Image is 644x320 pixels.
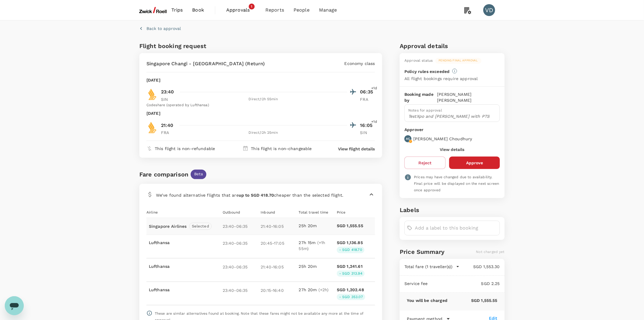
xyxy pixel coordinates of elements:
[161,88,174,95] p: 23:40
[149,287,223,293] p: Lufthansa
[299,287,334,293] p: 27h 20m
[404,69,449,74] p: Policy rules exceeded
[476,250,505,254] span: Not charged yet
[139,41,259,51] h6: Flight booking request
[146,122,158,133] img: SQ
[191,171,206,177] span: Beta
[337,287,364,293] p: SGD 1,202.48
[299,210,329,214] span: Total travel time
[261,287,296,294] p: 20:15 - 16:40
[146,26,181,31] p: Back to approval
[139,170,188,179] div: Fare comparison
[294,7,310,14] span: People
[404,281,428,286] p: Service fee
[161,122,173,129] p: 21:40
[483,4,495,16] div: VD
[337,223,375,229] p: SGD 1,555.55
[360,96,375,102] p: FRA
[406,137,410,141] p: AC
[149,240,223,246] p: Lufthansa
[299,263,334,269] p: 25h 20m
[440,147,465,152] button: View details
[261,223,299,230] p: 21:40 - 16:05
[413,136,472,142] p: [PERSON_NAME] Choudhury
[223,263,258,270] p: 23:40 - 06:35
[408,113,496,119] p: TestXpo and [PERSON_NAME] with PTS
[251,146,312,152] p: This flight is non-changeable
[404,264,452,270] p: Total fare (1 traveller(s))
[337,240,363,246] p: SGD 1,136.85
[146,88,158,100] img: SQ
[179,130,347,136] div: Direct , 12h 25min
[360,122,375,129] p: 16:05
[449,157,500,169] button: Approve
[155,146,215,152] p: This flight is non-refundable
[249,4,255,9] span: 1
[337,270,365,277] div: - SGD 313.94
[146,60,265,67] p: Singapore Changi - [GEOGRAPHIC_DATA] (Return)
[400,247,444,257] h6: Price Summary
[460,264,500,270] p: SGD 1,553.30
[404,127,500,133] p: Approver
[404,264,460,270] button: Total fare (1 traveller(s))
[223,240,258,246] p: 23:40 - 06:35
[161,130,176,136] p: FRA
[161,96,176,102] p: SIN
[404,76,478,82] p: All flight bookings require approval
[299,240,334,251] p: 27h 15m
[415,223,497,233] input: Add a label to this booking
[5,296,24,315] iframe: Schaltfläche zum Öffnen des Messaging-Fensters
[146,210,158,214] span: Airline
[239,193,274,198] b: up to SGD 418.70
[337,263,363,269] p: SGD 1,241.61
[407,297,447,303] p: You will be charged
[223,210,240,214] span: Outbound
[428,281,500,286] p: SGD 2.25
[337,247,364,253] div: - SGD 418.70
[414,175,499,192] span: Prices may have changed due to availability. Final price will be displayed on the next screen onc...
[226,7,256,14] span: Approvals
[408,108,442,112] span: Notes for approval
[371,119,377,125] span: +1d
[338,146,375,152] button: View flight details
[447,297,498,303] p: SGD 1,555.55
[261,263,296,270] p: 21:40 - 16:05
[400,41,505,51] h6: Approval details
[337,210,346,214] span: Price
[146,110,160,116] p: [DATE]
[146,77,160,83] p: [DATE]
[139,4,167,17] img: ZwickRoell Pte. Ltd.
[265,7,284,14] span: Reports
[319,7,337,14] span: Manage
[149,223,187,229] p: Singapore Airlines
[435,58,482,63] span: Pending final approval
[149,263,223,269] p: Lufthansa
[337,294,365,300] div: - SGD 353.07
[223,223,261,230] p: 23:40 - 06:35
[189,224,211,229] span: Selected
[261,240,296,246] p: 20:45 - 17:05
[139,26,181,31] button: Back to approval
[400,205,505,215] h6: Labels
[146,102,375,108] div: Codeshare (operated by Lufthansa)
[179,96,347,102] div: Direct , 12h 55min
[299,223,337,229] p: 25h 20m
[360,130,375,136] p: SIN
[437,91,500,103] p: [PERSON_NAME] [PERSON_NAME]
[360,88,375,95] p: 06:35
[156,192,343,198] p: We’ve found alternative flights that are cheaper than the selected flight.
[404,91,437,103] p: Booking made by
[171,7,183,14] span: Trips
[318,287,329,292] span: ( +2h )
[345,61,375,66] p: Economy class
[404,58,433,64] div: Approval status
[404,157,446,169] button: Reject
[192,7,204,14] span: Book
[371,85,377,91] span: +1d
[223,287,258,294] p: 23:40 - 06:35
[261,210,275,214] span: Inbound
